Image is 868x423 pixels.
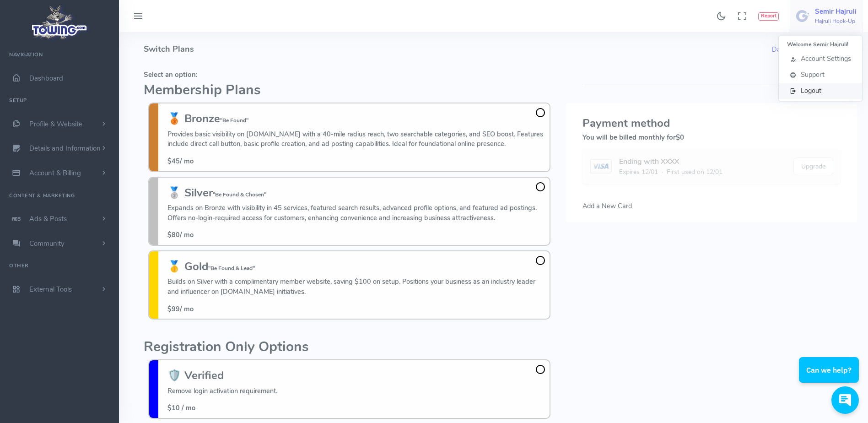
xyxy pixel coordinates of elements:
[582,134,841,141] h5: You will be billed monthly for
[167,157,180,166] span: $45
[29,74,63,83] span: Dashboard
[801,51,851,60] span: Account Settings
[167,130,545,149] p: Provides basic visibility on [DOMAIN_NAME] with a 40-mile radius reach, two searchable categories...
[29,239,65,248] span: Community
[29,3,91,42] img: logo
[29,119,82,129] span: Profile & Website
[167,304,194,314] span: / mo
[167,403,195,412] span: $10 / mo
[619,167,658,177] span: Expires 12/01
[167,386,277,396] p: Remove login activation requirement.
[796,9,810,23] img: user-image
[167,304,180,314] span: $99
[582,117,841,129] h3: Payment method
[167,230,194,239] span: / mo
[582,201,632,211] span: Add a New Card
[779,64,862,80] a: Support
[662,167,663,177] span: ·
[779,80,862,96] a: Logout
[793,157,833,175] button: Upgrade
[208,265,255,272] small: "Be Found & Lead"
[801,67,825,76] span: Support
[144,71,555,78] h5: Select an option:
[787,38,854,44] h6: Welcome Semir Hajruli!
[213,191,266,198] small: "Be Found & Chosen"
[167,203,545,223] p: Expands on Bronze with visibility in 45 services, featured search results, advanced profile optio...
[144,340,555,355] h2: Registration Only Options
[792,332,868,423] iframe: Conversations
[590,159,611,174] img: card image
[676,133,684,142] span: $0
[144,83,555,98] h2: Membership Plans
[29,168,81,178] span: Account & Billing
[144,32,772,66] h4: Switch Plans
[220,117,248,124] small: "Be Found"
[167,260,545,272] h3: 🥇 Gold
[801,83,821,92] span: Logout
[758,12,779,21] button: Report
[167,277,545,297] p: Builds on Silver with a complimentary member website, saving $100 on setup. Positions your busine...
[167,230,180,239] span: $80
[167,369,277,381] h3: 🛡️ Verified
[815,18,857,24] h6: Hajruli Hook-Up
[167,157,194,166] span: / mo
[772,45,804,54] a: Dashboard
[667,167,722,177] span: First used on 12/01
[29,214,67,223] span: Ads & Posts
[619,156,722,167] div: Ending with XXXX
[29,144,101,153] span: Details and Information
[815,8,857,15] h5: Semir Hajruli
[779,48,862,64] a: Account Settings
[167,113,545,125] h3: 🥉 Bronze
[167,187,545,199] h3: 🥈 Silver
[29,285,72,294] span: External Tools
